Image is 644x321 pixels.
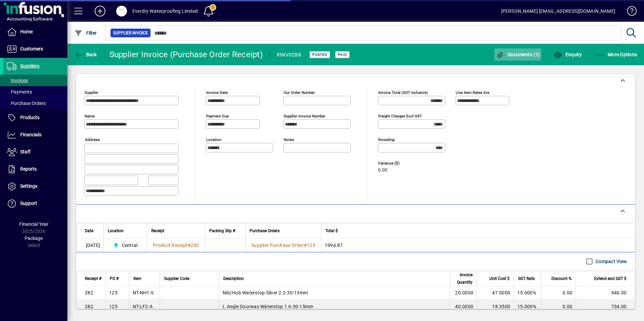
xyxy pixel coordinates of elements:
button: Back [73,48,99,61]
span: # [304,243,307,248]
td: 0.00 [541,286,576,300]
div: Everdry Waterproofing Limited [132,6,198,16]
span: Settings [20,183,37,189]
td: 125 [105,300,129,313]
span: Invoice Quantity [454,271,473,286]
td: 282 [76,300,105,313]
mat-label: Line item rates are [456,90,489,95]
span: Payments [7,89,32,95]
span: Location [108,227,124,235]
span: Total $ [325,227,338,235]
span: PO # [110,275,119,282]
span: Receipt # [85,275,101,282]
td: 0.00 [541,300,576,313]
span: Purchase Orders [7,101,46,106]
button: Profile [111,5,132,17]
span: Staff [20,149,31,154]
span: Package [25,236,43,241]
span: Enquiry [554,52,582,57]
td: 20.0000 [450,286,477,300]
span: GST Rate [518,275,535,282]
button: Filter [73,27,99,39]
a: Staff [3,144,67,160]
td: 1994.87 [321,239,635,252]
label: Compact View [594,258,627,265]
a: Home [3,24,67,40]
button: Add [89,5,111,17]
span: Purchase Orders [250,227,280,235]
span: Reports [20,166,37,172]
span: Product Receipt [153,243,188,248]
div: #INV0288 [277,49,301,60]
mat-label: Invoice Total (GST inclusive) [378,90,428,95]
mat-label: Location [206,137,221,142]
td: 734.00 [576,300,635,313]
button: Documents (1) [494,48,542,61]
span: Back [74,52,97,57]
span: Supplier Invoice [113,30,148,36]
span: Supplier Purchase Order [251,243,304,248]
div: Date [85,227,99,235]
div: NT-NH1-S [133,289,154,296]
span: 0.00 [378,168,387,173]
span: Home [20,29,33,34]
td: 125 [105,286,129,300]
span: Description [223,275,244,282]
span: Supplier Code [164,275,189,282]
span: Customers [20,46,43,51]
a: Customers [3,41,67,58]
button: More Options [594,48,639,61]
a: Knowledge Base [622,1,636,23]
span: Financials [20,132,41,137]
td: 15.000% [514,300,541,313]
a: Financials [3,127,67,143]
span: Variance ($) [378,161,418,166]
span: Paid [338,52,347,57]
mat-label: Notes [284,137,294,142]
span: Support [20,201,37,206]
span: Financial Year [19,221,49,227]
td: 282 [76,286,105,300]
span: Central [122,242,138,249]
a: Invoices [3,75,67,86]
a: Settings [3,178,67,195]
span: Packing Slip # [209,227,235,235]
mat-label: Payment due [206,114,229,118]
span: Filter [74,30,97,36]
span: Extend excl GST $ [594,275,626,282]
span: Discount % [551,275,572,282]
mat-label: Rounding [378,137,394,142]
span: Receipt [151,227,164,235]
mat-label: Supplier invoice number [284,114,325,118]
a: Support [3,195,67,212]
span: Products [20,115,39,120]
span: Date [85,227,93,235]
td: L Angle Doorway Waterstop 1.6-30-15mm [219,300,450,313]
mat-label: Freight charges excl GST [378,114,422,118]
span: Invoices [7,78,28,83]
mat-label: Supplier [85,90,98,95]
span: Suppliers [20,63,39,69]
app-page-header-button: Back [67,48,104,61]
td: 15.000% [514,286,541,300]
div: [PERSON_NAME] [EMAIL_ADDRESS][DOMAIN_NAME] [501,6,615,16]
a: Products [3,109,67,126]
mat-label: Invoice date [206,90,228,95]
span: Item [133,275,141,282]
mat-label: Our order number [284,90,315,95]
span: Posted [312,52,327,57]
td: 40.0000 [450,300,477,313]
mat-label: Name [85,114,95,118]
span: Central [110,241,140,249]
span: Unit Cost $ [489,275,510,282]
td: 47.0000 [477,286,514,300]
div: Receipt [151,227,201,235]
div: Packing Slip # [209,227,241,235]
span: 125 [307,243,315,248]
span: # [188,243,191,248]
a: Payments [3,86,67,98]
a: Purchase Orders [3,98,67,109]
div: Supplier Invoice (Purchase Order Receipt) [109,49,263,60]
td: 940.00 [576,286,635,300]
span: [DATE] [86,242,100,249]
